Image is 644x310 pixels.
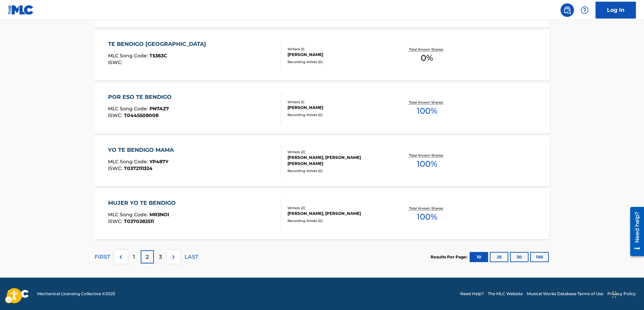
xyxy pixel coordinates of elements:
[108,59,124,65] span: ISWC :
[124,165,152,171] span: T0372111324
[610,278,644,310] div: Chat Widget
[108,112,124,118] span: ISWC :
[37,291,115,297] span: Mechanical Licensing Collective © 2025
[287,100,389,105] div: Writers ( 1 )
[625,204,644,259] iframe: Iframe | Resource Center
[149,159,168,165] span: YP487Y
[287,105,389,111] div: [PERSON_NAME]
[470,252,488,262] button: 10
[146,253,149,261] p: 2
[421,52,433,64] span: 0 %
[287,47,389,52] div: Writers ( 1 )
[149,53,167,59] span: T5363C
[431,254,469,260] p: Results Per Page:
[409,47,445,52] p: Total Known Shares:
[287,149,389,154] div: Writers ( 2 )
[409,206,445,211] p: Total Known Shares:
[530,252,549,262] button: 100
[563,6,571,14] img: search
[95,253,110,261] p: FIRST
[409,100,445,105] p: Total Known Shares:
[8,5,34,15] img: MLC Logo
[124,218,154,224] span: T0370282511
[184,253,198,261] p: LAST
[108,212,149,218] span: MLC Song Code :
[95,136,550,187] a: YO TE BENDIGO MAMAMLC Song Code:YP487YISWC:T0372111324Writers (2)[PERSON_NAME], [PERSON_NAME] [PE...
[159,253,162,261] p: 3
[417,158,437,170] span: 100 %
[287,154,389,167] div: [PERSON_NAME], [PERSON_NAME] [PERSON_NAME]
[287,52,389,58] div: [PERSON_NAME]
[108,146,177,154] div: YO TE BENDIGO MAMA
[607,291,636,297] a: Privacy Policy
[108,165,124,171] span: ISWC :
[169,253,177,261] img: right
[108,218,124,224] span: ISWC :
[95,30,550,81] a: TE BENDIGO [GEOGRAPHIC_DATA]MLC Song Code:T5363CISWC:Writers (1)[PERSON_NAME]Recording Artists (0...
[287,210,389,217] div: [PERSON_NAME], [PERSON_NAME]
[409,153,445,158] p: Total Known Shares:
[610,278,644,310] iframe: Hubspot Iframe
[488,291,523,297] a: The MLC Website
[149,106,169,112] span: PN7AZ7
[287,59,389,64] div: Recording Artists ( 0 )
[95,83,550,134] a: POR ESO TE BENDIGOMLC Song Code:PN7AZ7ISWC:T0445508008Writers (1)[PERSON_NAME]Recording Artists (...
[510,252,529,262] button: 50
[108,159,149,165] span: MLC Song Code :
[117,253,125,261] img: left
[108,53,149,59] span: MLC Song Code :
[287,168,389,173] div: Recording Artists ( 0 )
[149,212,169,218] span: MR3NOI
[417,105,437,117] span: 100 %
[108,199,179,207] div: MUJER YO TE BENDIGO
[417,211,437,223] span: 100 %
[612,284,616,305] div: Drag
[581,6,589,14] img: help
[124,112,159,118] span: T0445508008
[133,253,135,261] p: 1
[596,2,636,19] a: Log In
[490,252,508,262] button: 25
[287,205,389,210] div: Writers ( 2 )
[287,218,389,223] div: Recording Artists ( 0 )
[287,112,389,117] div: Recording Artists ( 0 )
[8,290,29,298] img: logo
[108,40,209,48] div: TE BENDIGO [GEOGRAPHIC_DATA]
[108,93,175,101] div: POR ESO TE BENDIGO
[460,291,484,297] a: Need Help?
[108,106,149,112] span: MLC Song Code :
[95,189,550,239] a: MUJER YO TE BENDIGOMLC Song Code:MR3NOIISWC:T0370282511Writers (2)[PERSON_NAME], [PERSON_NAME]Rec...
[527,291,603,297] a: Musical Works Database Terms of Use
